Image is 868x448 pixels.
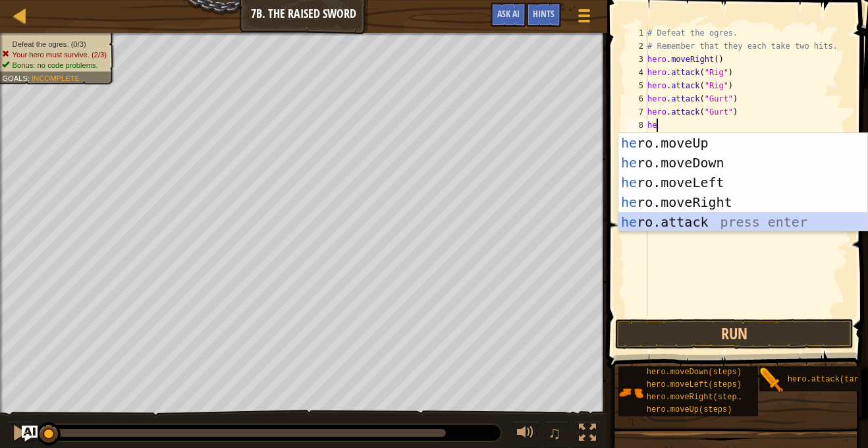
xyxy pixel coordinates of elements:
[13,40,86,48] span: Defeat the ogres. (0/3)
[512,421,539,448] button: Adjust volume
[759,368,784,393] img: portrait.png
[13,50,107,59] span: Your hero must survive. (2/3)
[22,426,38,441] button: Ask AI
[2,74,28,82] span: Goals
[574,421,601,448] button: Toggle fullscreen
[545,421,568,448] button: ♫
[647,405,732,414] span: hero.moveUp(steps)
[626,40,647,53] div: 2
[497,7,520,20] span: Ask AI
[32,74,80,82] span: Incomplete
[647,380,742,389] span: hero.moveLeft(steps)
[533,7,555,20] span: Hints
[28,74,32,82] span: :
[568,3,601,34] button: Show game menu
[626,132,647,145] div: 9
[491,3,526,27] button: Ask AI
[626,79,647,92] div: 5
[626,92,647,105] div: 6
[626,119,647,132] div: 8
[13,61,98,69] span: Bonus: no code problems.
[626,26,647,40] div: 1
[647,393,746,402] span: hero.moveRight(steps)
[7,421,33,448] button: Ctrl + P: Pause
[548,423,561,443] span: ♫
[626,105,647,119] div: 7
[618,380,643,405] img: portrait.png
[615,319,853,349] button: Run
[626,53,647,66] div: 3
[647,368,742,377] span: hero.moveDown(steps)
[2,39,107,49] li: Defeat the ogres.
[626,66,647,79] div: 4
[2,60,107,70] li: Bonus: no code problems.
[2,49,107,60] li: Your hero must survive.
